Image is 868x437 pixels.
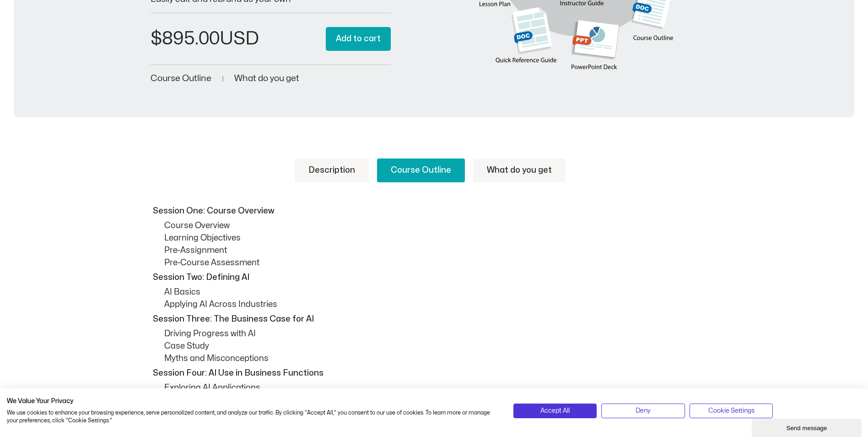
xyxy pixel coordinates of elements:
p: Session Four: AI Use in Business Functions [153,367,716,379]
a: What do you get [473,158,566,182]
h2: We Value Your Privacy [7,397,500,405]
p: Session One: Course Overview [153,205,716,217]
a: What do you get [234,74,299,83]
p: AI Basics [164,286,718,298]
a: Course Outline [377,158,465,182]
a: Course Outline [151,74,211,83]
a: Description [295,158,369,182]
p: Session Two: Defining AI [153,271,716,284]
p: Course Overview [164,219,718,232]
p: Case Study [164,340,718,352]
button: Accept all cookies [513,404,597,418]
span: $ [151,30,162,48]
span: Deny [636,406,651,416]
p: Pre-Course Assessment [164,257,718,269]
p: Myths and Misconceptions [164,352,718,365]
iframe: chat widget [752,417,863,437]
button: Deny all cookies [601,404,685,418]
p: Pre-Assignment [164,244,718,257]
p: Applying AI Across Industries [164,298,718,311]
button: Add to cart [326,27,391,51]
p: Learning Objectives [164,232,718,244]
p: Driving Progress with AI [164,328,718,340]
p: Session Three: The Business Case for AI [153,313,716,325]
span: Accept All [540,406,570,416]
p: We use cookies to enhance your browsing experience, serve personalized content, and analyze our t... [7,409,500,425]
button: Adjust cookie preferences [690,404,773,418]
bdi: 895.00 [151,30,220,48]
span: Cookie Settings [708,406,755,416]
